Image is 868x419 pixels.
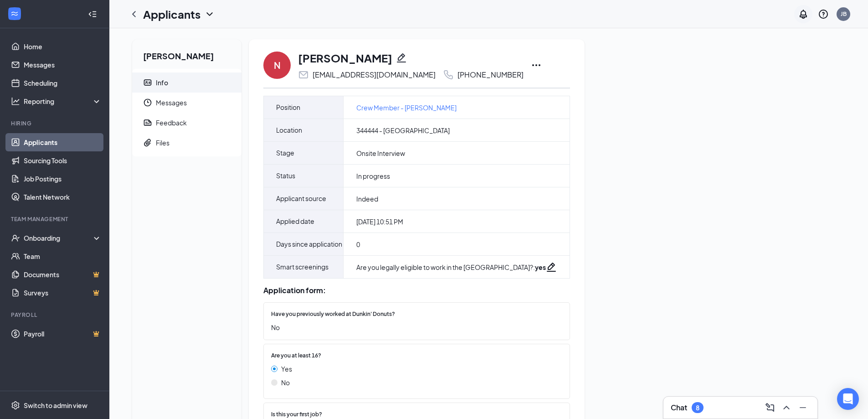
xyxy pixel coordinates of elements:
svg: ChevronUp [781,402,792,413]
span: Status [276,165,295,187]
svg: ContactCard [143,78,152,87]
svg: Collapse [88,10,97,19]
span: Have you previously worked at Dunkin' Donuts? [271,310,395,319]
svg: Email [298,69,309,80]
div: Files [156,138,169,147]
span: Position [276,96,300,119]
span: 0 [356,240,360,249]
div: [EMAIL_ADDRESS][DOMAIN_NAME] [313,70,436,79]
span: Smart screenings [276,256,329,278]
svg: WorkstreamLogo [10,9,19,18]
div: Are you legally eligible to work in the [GEOGRAPHIC_DATA]? : [356,263,546,272]
div: Feedback [156,118,187,127]
span: 344444 - [GEOGRAPHIC_DATA] [356,126,450,135]
svg: Phone [443,69,454,80]
span: Stage [276,142,294,164]
svg: UserCheck [11,233,20,243]
div: Switch to admin view [24,401,87,410]
a: Talent Network [24,188,102,206]
span: Onsite Interview [356,149,405,158]
div: JB [841,10,847,18]
span: In progress [356,171,390,181]
a: Team [24,247,102,265]
h1: [PERSON_NAME] [298,50,392,66]
span: [DATE] 10:51 PM [356,217,403,226]
a: Sourcing Tools [24,151,102,170]
svg: QuestionInfo [818,9,829,20]
svg: Pencil [396,52,407,63]
a: ContactCardInfo [132,72,241,93]
button: Minimize [796,400,810,415]
span: Is this your first job? [271,410,322,419]
div: Team Management [11,215,100,223]
a: Messages [24,56,102,74]
span: Yes [281,364,292,374]
span: Days since application [276,233,342,255]
svg: Ellipses [531,60,542,71]
span: Indeed [356,194,378,203]
div: Payroll [11,311,100,319]
button: ChevronUp [779,400,794,415]
span: Messages [156,93,234,113]
strong: yes [535,263,546,271]
a: Job Postings [24,170,102,188]
div: Onboarding [24,233,94,243]
h1: Applicants [143,6,200,22]
div: Open Intercom Messenger [837,388,859,410]
svg: Paperclip [143,138,152,147]
h3: Chat [671,403,687,413]
span: No [281,378,290,388]
a: SurveysCrown [24,284,102,302]
div: Application form: [263,286,570,295]
div: Hiring [11,119,100,127]
span: Are you at least 16? [271,352,321,360]
svg: Settings [11,401,20,410]
button: ComposeMessage [763,400,777,415]
a: DocumentsCrown [24,265,102,284]
div: N [274,59,281,72]
svg: Pencil [546,262,557,273]
a: Crew Member - [PERSON_NAME] [356,103,457,113]
svg: Report [143,118,152,127]
svg: ChevronLeft [128,9,139,20]
span: No [271,322,553,332]
a: ClockMessages [132,93,241,113]
span: Applicant source [276,187,326,210]
svg: ComposeMessage [765,402,776,413]
svg: ChevronDown [204,9,215,20]
div: 8 [696,404,699,412]
svg: Minimize [797,402,808,413]
a: Scheduling [24,74,102,92]
a: Home [24,37,102,56]
a: PaperclipFiles [132,133,241,153]
svg: Analysis [11,97,20,106]
svg: Clock [143,98,152,107]
div: Reporting [24,97,102,106]
h2: [PERSON_NAME] [132,39,241,69]
a: Applicants [24,133,102,151]
div: [PHONE_NUMBER] [457,70,524,79]
span: Applied date [276,210,314,233]
span: Location [276,119,302,141]
a: ReportFeedback [132,113,241,133]
svg: Notifications [798,9,809,20]
a: PayrollCrown [24,325,102,343]
div: Info [156,78,168,87]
